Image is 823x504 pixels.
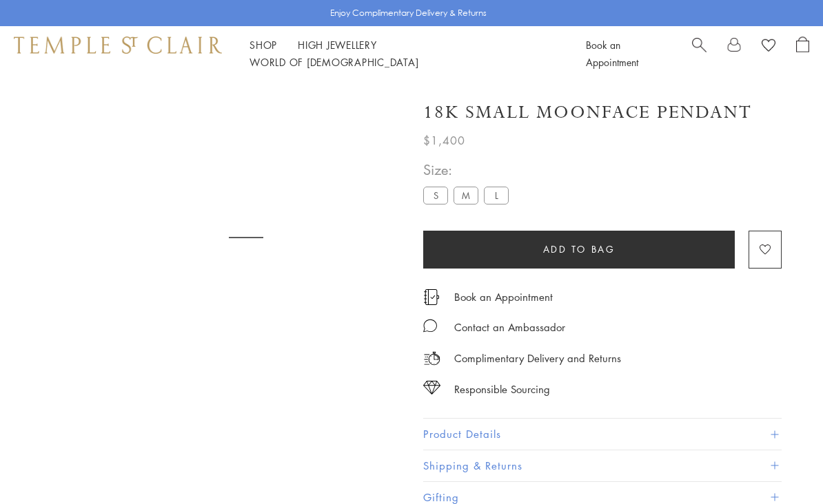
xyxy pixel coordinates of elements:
[423,101,752,125] h1: 18K Small Moonface Pendant
[423,381,440,395] img: icon_sourcing.svg
[423,231,735,269] button: Add to bag
[454,319,565,336] div: Contact an Ambassador
[14,36,222,53] img: Temple St. Clair
[423,450,782,481] button: Shipping & Returns
[250,38,277,52] a: ShopShop
[692,36,707,71] a: Search
[423,289,440,305] img: icon_appointment.svg
[423,319,437,333] img: MessageIcon-01_2.svg
[762,36,775,57] a: View Wishlist
[454,289,553,304] a: Book an Appointment
[250,36,555,71] nav: Main navigation
[484,187,509,204] label: L
[330,6,487,20] p: Enjoy Complimentary Delivery & Returns
[543,242,616,257] span: Add to bag
[423,132,465,149] span: $1,400
[423,187,448,204] label: S
[423,419,782,450] button: Product Details
[796,36,809,71] a: Open Shopping Bag
[586,38,638,69] a: Book an Appointment
[423,350,440,367] img: icon_delivery.svg
[423,158,514,181] span: Size:
[454,381,550,398] div: Responsible Sourcing
[454,187,478,204] label: M
[454,350,621,367] p: Complimentary Delivery and Returns
[298,38,377,52] a: High JewelleryHigh Jewellery
[754,439,809,490] iframe: Gorgias live chat messenger
[250,55,418,69] a: World of [DEMOGRAPHIC_DATA]World of [DEMOGRAPHIC_DATA]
